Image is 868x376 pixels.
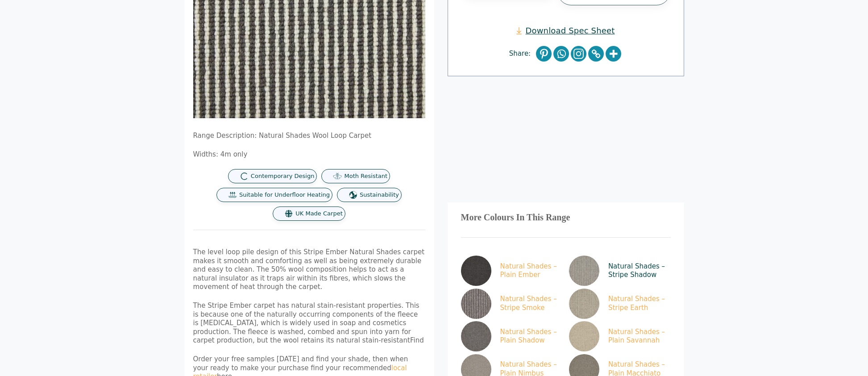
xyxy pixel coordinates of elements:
a: Natural Shades – Plain Shadow [461,321,559,351]
span: The level loop pile design of this Stripe Ember Natural Shades carpet makes it smooth and comfort... [193,248,425,291]
img: Plain sandy tone [569,321,599,351]
p: Widths: 4m only [193,150,425,159]
img: dark and light grey stripe [461,289,491,319]
a: Instagram [571,46,586,62]
span: The Stripe Ember carpet has natural stain-resistant properties. This is because one of the natura... [193,302,419,344]
a: Natural Shades – Stripe Earth [569,289,667,319]
p: Range Description: Natural Shades Wool Loop Carpet [193,132,425,140]
img: mid grey & cream stripe [569,256,599,286]
a: Natural Shades – Plain Savannah [569,321,667,351]
span: Moth Resistant [344,173,387,180]
a: Pinterest [536,46,552,62]
a: Copy Link [588,46,604,62]
h3: More Colours In This Range [461,216,671,219]
span: Contemporary Design [251,173,315,180]
span: Suitable for Underfloor Heating [239,191,330,199]
a: More [606,46,621,62]
span: UK Made Carpet [295,210,342,218]
span: Share: [509,50,535,58]
a: Download Spec Sheet [516,25,615,36]
span: Find [410,336,424,344]
a: Whatsapp [553,46,569,62]
span: Sustainability [360,191,399,199]
img: smokey grey tone [461,256,491,286]
a: Natural Shades – Stripe Shadow [569,256,667,286]
img: Soft beige & cream stripe [569,289,599,319]
img: Plain Shadow Dark Grey [461,321,491,351]
a: Natural Shades – Plain Ember [461,256,559,286]
a: Natural Shades – Stripe Smoke [461,289,559,319]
